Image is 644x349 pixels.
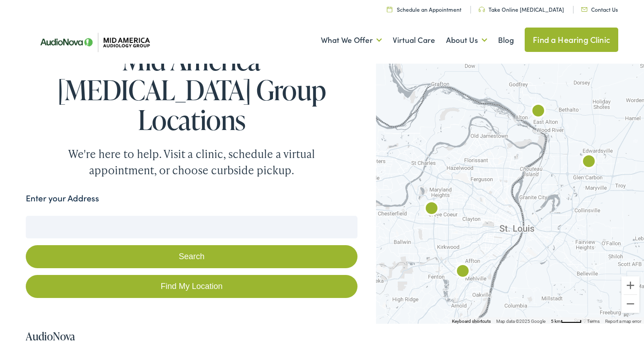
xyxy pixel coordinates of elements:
[551,319,561,324] span: 5 km
[26,245,357,268] button: Search
[479,5,564,13] a: Take Online [MEDICAL_DATA]
[26,192,99,205] label: Enter your Address
[548,317,584,324] button: Map Scale: 5 km per 42 pixels
[621,276,639,294] button: Zoom in
[479,7,485,12] img: utility icon
[446,23,487,57] a: About Us
[387,6,392,12] img: utility icon
[527,101,549,123] div: AudioNova
[26,45,357,135] h1: Mid America [MEDICAL_DATA] Group Locations
[452,261,474,283] div: AudioNova
[378,312,408,324] img: Google
[421,199,442,220] div: AudioNova
[605,319,641,324] a: Report a map error
[47,146,336,178] div: We're here to help. Visit a clinic, schedule a virtual appointment, or choose curbside pickup.
[496,319,545,324] span: Map data ©2025 Google
[587,319,600,324] a: Terms (opens in new tab)
[26,216,357,238] input: Enter your address or zip code
[525,28,618,52] a: Find a Hearing Clinic
[387,5,461,13] a: Schedule an Appointment
[581,7,588,12] img: utility icon
[321,23,382,57] a: What We Offer
[581,5,618,13] a: Contact Us
[26,329,75,344] a: AudioNova
[621,295,639,313] button: Zoom out
[393,23,435,57] a: Virtual Care
[578,152,600,173] div: AudioNova
[378,312,408,324] a: Open this area in Google Maps (opens a new window)
[452,318,491,325] button: Keyboard shortcuts
[26,275,357,298] a: Find My Location
[498,23,514,57] a: Blog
